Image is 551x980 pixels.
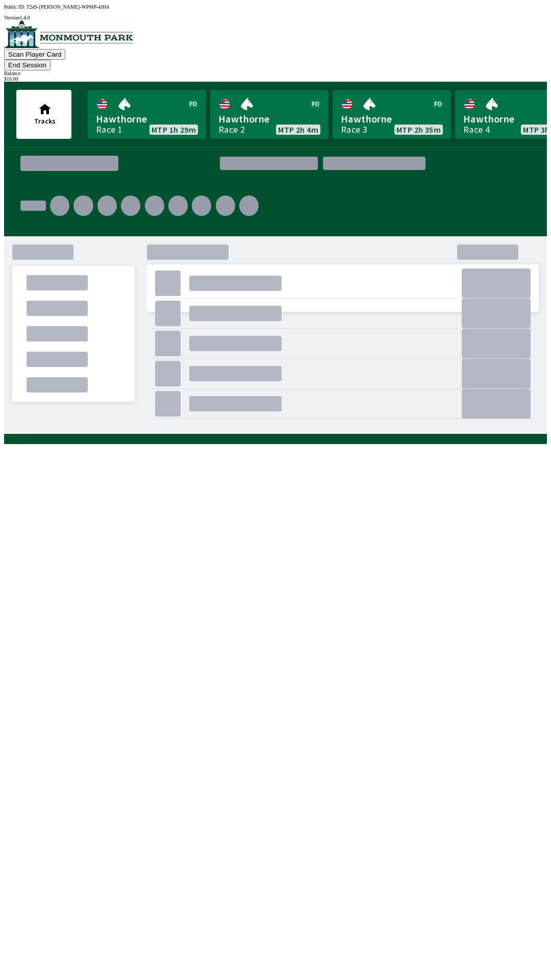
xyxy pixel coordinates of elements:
[34,116,56,126] span: Tracks
[152,126,196,134] span: MTP 1h 29m
[463,126,490,134] div: Race 4
[341,112,443,126] span: Hawthorne
[4,60,51,70] button: End Session
[96,112,198,126] span: Hawthorne
[4,15,547,20] div: Version 1.4.0
[4,76,547,82] div: $ 10.00
[341,126,367,134] div: Race 3
[4,20,133,48] img: venue logo
[4,49,65,60] button: Scan Player Card
[27,4,109,10] span: T24S-[PERSON_NAME]-WPMP-4JH4
[333,90,451,139] a: HawthorneRace 3MTP 2h 35m
[396,126,441,134] span: MTP 2h 35m
[278,126,318,134] span: MTP 2h 4m
[4,4,547,10] div: Public ID:
[210,90,329,139] a: HawthorneRace 2MTP 2h 4m
[218,126,245,134] div: Race 2
[88,90,206,139] a: HawthorneRace 1MTP 1h 29m
[4,70,547,76] div: Balance
[218,112,320,126] span: Hawthorne
[16,90,71,139] button: Tracks
[96,126,122,134] div: Race 1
